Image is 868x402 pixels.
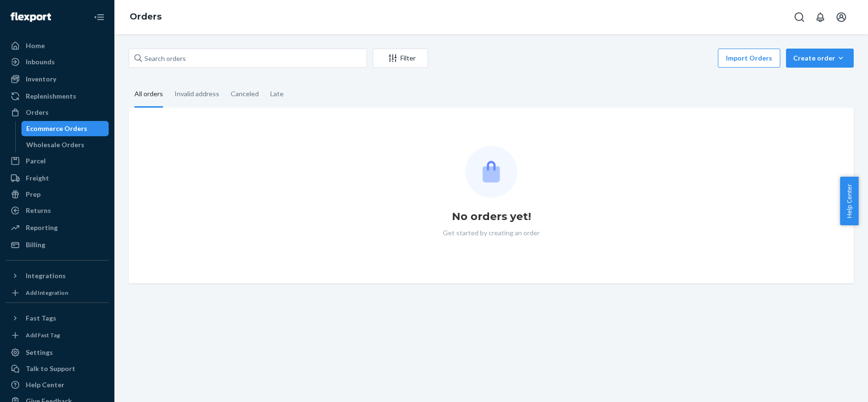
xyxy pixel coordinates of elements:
img: Empty list [465,146,517,198]
div: Reporting [26,223,58,232]
button: Import Orders [718,49,780,68]
ol: breadcrumbs [122,3,169,31]
div: Settings [26,348,53,357]
div: Inbounds [26,57,55,67]
div: Help Center [26,380,64,390]
div: Add Fast Tag [26,331,60,339]
a: Ecommerce Orders [21,121,109,136]
input: Search orders [129,49,367,68]
div: Prep [26,190,41,199]
div: Home [26,41,45,50]
a: Help Center [6,377,109,392]
div: Integrations [26,271,66,281]
div: Canceled [231,81,259,106]
button: Close Navigation [90,8,109,27]
div: Freight [26,173,49,183]
a: Talk to Support [6,361,109,376]
div: Ecommerce Orders [26,124,87,133]
a: Home [6,38,109,53]
div: Add Integration [26,289,68,297]
div: Talk to Support [26,364,75,373]
a: Billing [6,237,109,252]
a: Orders [6,105,109,120]
p: Get started by creating an order [443,228,540,238]
div: Create order [793,53,847,63]
div: Fast Tags [26,313,56,323]
a: Freight [6,171,109,186]
a: Returns [6,203,109,218]
a: Parcel [6,153,109,169]
img: Flexport logo [10,12,51,22]
a: Wholesale Orders [21,137,109,152]
button: Fast Tags [6,311,109,326]
a: Inventory [6,71,109,87]
div: Wholesale Orders [26,140,84,150]
a: Prep [6,187,109,202]
a: Settings [6,345,109,360]
button: Open account menu [832,8,851,27]
a: Add Integration [6,287,109,299]
div: Late [270,81,284,106]
div: Returns [26,206,51,215]
button: Open notifications [811,8,830,27]
button: Filter [373,49,428,68]
div: Inventory [26,74,56,84]
div: Orders [26,108,49,117]
a: Add Fast Tag [6,330,109,341]
button: Open Search Box [790,8,809,27]
button: Create order [786,49,854,68]
div: Billing [26,240,45,250]
div: Parcel [26,156,46,166]
a: Inbounds [6,54,109,70]
button: Integrations [6,268,109,283]
div: Invalid address [174,81,219,106]
a: Reporting [6,220,109,235]
button: Help Center [840,177,858,225]
a: Replenishments [6,89,109,104]
a: Orders [130,11,162,22]
div: Filter [373,53,428,63]
div: All orders [134,81,163,108]
div: Replenishments [26,91,76,101]
h1: No orders yet! [452,209,531,224]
